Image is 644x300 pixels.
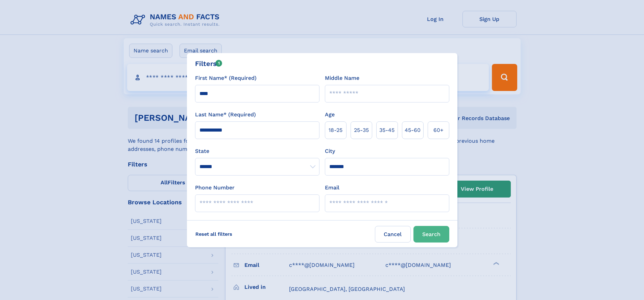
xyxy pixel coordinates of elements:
[354,126,369,134] span: 25‑35
[325,74,359,82] label: Middle Name
[413,226,449,243] button: Search
[325,111,335,119] label: Age
[405,126,421,134] span: 45‑60
[325,184,339,192] label: Email
[195,111,256,119] label: Last Name* (Required)
[379,126,395,134] span: 35‑45
[195,74,257,82] label: First Name* (Required)
[329,126,342,134] span: 18‑25
[325,147,335,155] label: City
[195,184,235,192] label: Phone Number
[195,147,319,155] label: State
[375,226,411,243] label: Cancel
[195,59,222,69] div: Filters
[433,126,444,134] span: 60+
[191,226,237,242] label: Reset all filters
